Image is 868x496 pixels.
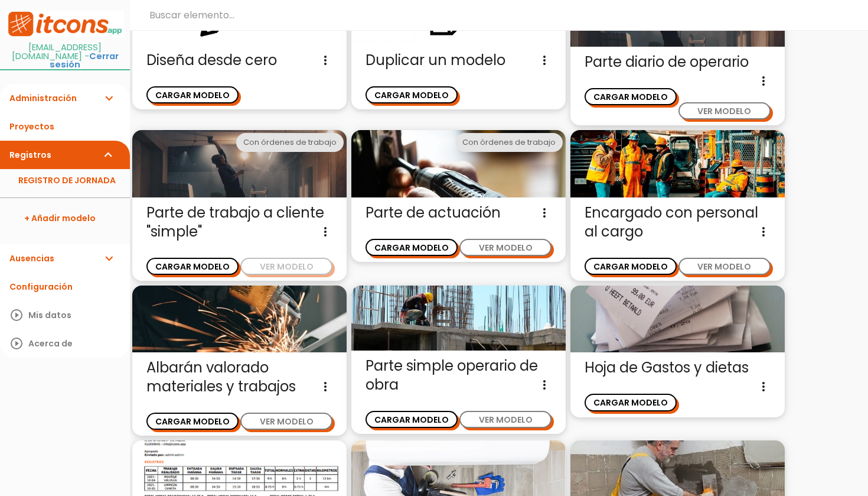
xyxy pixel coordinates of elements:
[570,286,785,352] img: gastos.jpg
[6,204,124,232] a: + Añadir modelo
[366,51,552,70] span: Duplicar un modelo
[132,130,347,197] img: partediariooperario.jpg
[366,356,552,394] span: Parte simple operario de obra
[240,413,332,430] button: VER MODELO
[146,413,239,430] button: CARGAR MODELO
[585,258,677,275] button: CARGAR MODELO
[146,86,239,103] button: CARGAR MODELO
[537,51,552,70] i: more_vert
[366,411,458,428] button: CARGAR MODELO
[9,301,24,329] i: play_circle_outline
[537,375,552,394] i: more_vert
[678,102,771,119] button: VER MODELO
[318,377,332,396] i: more_vert
[756,72,771,90] i: more_vert
[318,51,332,70] i: more_vert
[132,286,347,352] img: trabajos.jpg
[366,203,552,222] span: Parte de actuación
[537,203,552,222] i: more_vert
[240,258,332,275] button: VER MODELO
[366,86,458,103] button: CARGAR MODELO
[236,133,344,152] div: Con órdenes de trabajo
[146,203,332,241] span: Parte de trabajo a cliente "simple"
[585,53,771,72] span: Parte diario de operario
[9,329,24,358] i: play_circle_outline
[585,358,771,377] span: Hoja de Gastos y dietas
[756,222,771,241] i: more_vert
[146,258,239,275] button: CARGAR MODELO
[351,130,566,197] img: actuacion.jpg
[585,88,677,105] button: CARGAR MODELO
[50,50,119,71] a: Cerrar sesión
[318,222,332,241] i: more_vert
[146,51,332,70] span: Diseña desde cero
[455,133,563,152] div: Con órdenes de trabajo
[6,11,124,37] img: itcons-logo
[585,394,677,411] button: CARGAR MODELO
[678,258,771,275] button: VER MODELO
[351,286,566,351] img: parte-operario-obra-simple.jpg
[102,84,116,112] i: expand_more
[102,141,116,169] i: expand_more
[459,239,552,256] button: VER MODELO
[102,244,116,273] i: expand_more
[146,358,332,396] span: Albarán valorado materiales y trabajos
[366,239,458,256] button: CARGAR MODELO
[570,130,785,197] img: encargado.jpg
[585,203,771,241] span: Encargado con personal al cargo
[459,411,552,428] button: VER MODELO
[756,377,771,396] i: more_vert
